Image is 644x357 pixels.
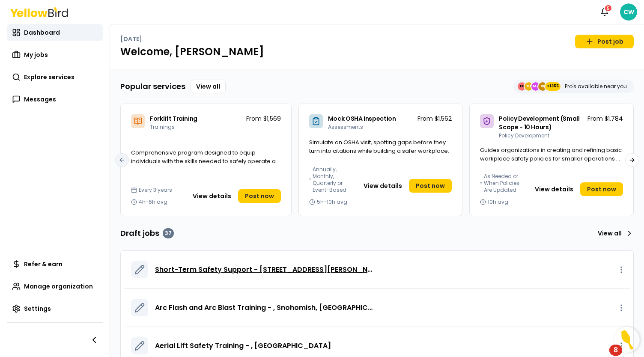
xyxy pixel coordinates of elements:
p: From $1,562 [417,114,452,123]
a: Settings [7,300,103,317]
span: SE [538,82,547,91]
span: Mock OSHA Inspection [328,114,396,123]
span: Assessments [328,123,363,131]
span: Explore services [24,73,75,81]
a: Manage organization [7,278,103,295]
span: Trainings [150,123,175,131]
span: EE [518,82,526,91]
span: Forklift Training [150,114,197,123]
a: View all [594,226,634,240]
span: Guides organizations in creating and refining basic workplace safety policies for smaller operati... [480,146,622,171]
span: CE [525,82,533,91]
button: Open Resource Center, 8 new notifications [614,327,640,353]
h1: Welcome, [PERSON_NAME] [120,45,634,59]
span: 10h avg [488,199,508,205]
p: From $1,569 [246,114,281,123]
span: Policy Development (Small Scope - 10 Hours) [499,114,579,131]
a: Explore services [7,68,103,86]
span: My jobs [24,51,48,59]
a: View all [191,80,226,93]
a: Post now [580,182,623,196]
a: Refer & earn [7,256,103,273]
a: Messages [7,91,103,108]
a: Arc Flash and Arc Blast Training - , Snohomish, [GEOGRAPHIC_DATA] 98290 [155,303,374,313]
span: Every 3 years [139,187,172,193]
span: Post now [587,185,616,193]
span: Comprehensive program designed to equip individuals with the skills needed to safely operate a fo... [131,149,280,173]
h3: Draft jobs [120,227,174,239]
span: Post now [245,192,274,200]
h3: Popular services [120,80,185,92]
button: 5 [596,3,613,21]
span: As Needed or When Policies Are Updated [484,173,522,193]
span: MJ [531,82,540,91]
span: Refer & earn [24,260,63,268]
a: Aerial Lift Safety Training - , [GEOGRAPHIC_DATA] [155,341,331,351]
p: Pro's available near you [565,83,627,90]
button: View details [188,189,236,203]
a: Dashboard [7,24,103,41]
a: My jobs [7,46,103,63]
button: View details [358,179,407,193]
a: Post job [575,35,634,48]
a: Post now [238,189,281,203]
span: Post now [416,181,445,190]
button: View details [530,182,578,196]
span: +1355 [547,82,559,91]
span: Policy Development [499,132,549,139]
a: Post now [409,179,452,193]
span: Manage organization [24,282,93,291]
span: Dashboard [24,28,60,37]
span: Settings [24,304,51,313]
span: Annually, Monthly, Quarterly or Event-Based [313,166,352,193]
p: From $1,784 [587,114,623,123]
a: Short-Term Safety Support - [STREET_ADDRESS][PERSON_NAME] [155,265,374,275]
div: 37 [163,228,174,238]
span: CW [620,3,637,21]
span: 4h-6h avg [139,199,167,205]
span: Messages [24,95,56,104]
span: Simulate an OSHA visit, spotting gaps before they turn into citations while building a safer work... [309,138,449,155]
div: 5 [604,4,612,12]
p: [DATE] [120,35,142,43]
span: 5h-10h avg [317,199,347,205]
